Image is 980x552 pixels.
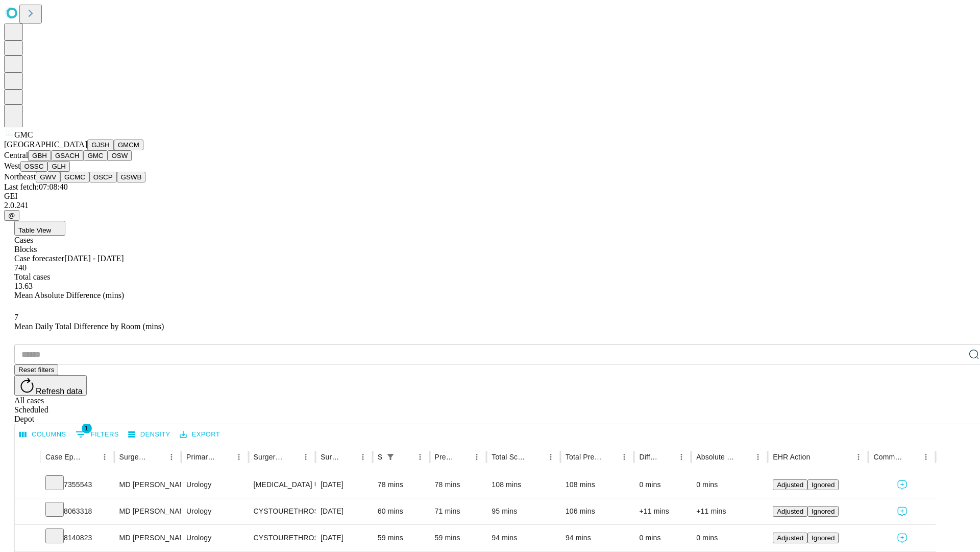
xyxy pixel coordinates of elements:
button: Expand [20,530,35,547]
button: Show filters [383,450,398,464]
div: Total Scheduled Duration [492,453,528,461]
button: Reset filters [14,364,58,375]
span: West [4,162,20,170]
span: Ignored [812,508,835,515]
span: GMC [14,130,33,139]
div: 0 mins [639,472,686,498]
button: Expand [20,476,35,494]
button: Ignored [807,533,839,543]
button: Menu [413,450,427,464]
button: GJSH [87,140,114,150]
span: Ignored [812,534,835,542]
div: 78 mins [378,472,425,498]
button: Menu [299,450,313,464]
button: Show filters [73,426,121,443]
button: Adjusted [773,533,807,543]
button: Menu [544,450,558,464]
span: 1 [82,423,92,433]
span: Central [4,151,28,159]
button: Menu [674,450,689,464]
button: GWV [36,172,60,182]
div: +11 mins [639,498,686,524]
button: OSCP [89,172,117,182]
div: Primary Service [186,453,216,461]
div: 60 mins [378,498,425,524]
span: [GEOGRAPHIC_DATA] [4,140,87,149]
span: Adjusted [777,534,803,542]
button: Sort [603,450,617,464]
div: Total Predicted Duration [566,453,602,461]
span: Northeast [4,172,36,181]
div: 8140823 [45,525,109,551]
span: Table View [18,226,51,234]
button: GLH [47,161,69,172]
div: 7355543 [45,472,109,498]
div: Surgery Name [254,453,283,461]
button: GMC [83,150,107,161]
button: Adjusted [773,479,807,490]
button: Menu [164,450,179,464]
div: Urology [186,498,243,524]
div: 78 mins [435,472,482,498]
span: Refresh data [36,387,83,396]
button: Menu [470,450,484,464]
button: Sort [455,450,470,464]
button: Sort [737,450,751,464]
button: Menu [851,450,866,464]
div: MD [PERSON_NAME] R Md [119,525,176,551]
button: Menu [356,450,370,464]
span: 13.63 [14,282,33,290]
button: Sort [83,450,97,464]
div: 1 active filter [383,450,398,464]
div: 95 mins [492,498,555,524]
button: Menu [751,450,765,464]
button: OSSC [20,161,48,172]
div: [DATE] [321,472,367,498]
button: Export [177,427,223,443]
div: 0 mins [696,525,763,551]
div: Surgeon Name [119,453,149,461]
div: 94 mins [492,525,555,551]
div: 2.0.241 [4,201,976,210]
button: Sort [284,450,299,464]
div: Difference [639,453,659,461]
span: 740 [14,263,27,272]
div: [DATE] [321,498,367,524]
span: Adjusted [777,508,803,515]
div: Case Epic Id [45,453,82,461]
button: Sort [341,450,356,464]
button: Menu [919,450,933,464]
span: [DATE] - [DATE] [64,254,124,263]
button: @ [4,210,19,221]
div: [MEDICAL_DATA] UNILATERAL [254,472,310,498]
div: GEI [4,192,976,201]
div: 59 mins [435,525,482,551]
button: Menu [617,450,631,464]
div: 8063318 [45,498,109,524]
button: Menu [232,450,246,464]
span: Adjusted [777,481,803,489]
span: 7 [14,313,18,321]
div: Absolute Difference [696,453,736,461]
div: Surgery Date [321,453,340,461]
button: GCMC [60,172,89,182]
div: MD [PERSON_NAME] R Md [119,498,176,524]
span: Total cases [14,272,50,281]
button: Sort [904,450,919,464]
div: [DATE] [321,525,367,551]
button: Density [126,427,173,443]
button: GSWB [117,172,146,182]
div: 0 mins [696,472,763,498]
div: Scheduled In Room Duration [378,453,382,461]
button: Select columns [17,427,69,443]
button: Sort [217,450,232,464]
button: Ignored [807,506,839,517]
div: +11 mins [696,498,763,524]
span: Case forecaster [14,254,64,263]
span: Mean Absolute Difference (mins) [14,291,124,300]
span: Last fetch: 07:08:40 [4,182,68,191]
div: 108 mins [566,472,629,498]
div: CYSTOURETHROSCOPY [MEDICAL_DATA] WITH [MEDICAL_DATA] AND [MEDICAL_DATA] INSERTION [254,525,310,551]
div: Predicted In Room Duration [435,453,455,461]
button: OSW [108,150,132,161]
